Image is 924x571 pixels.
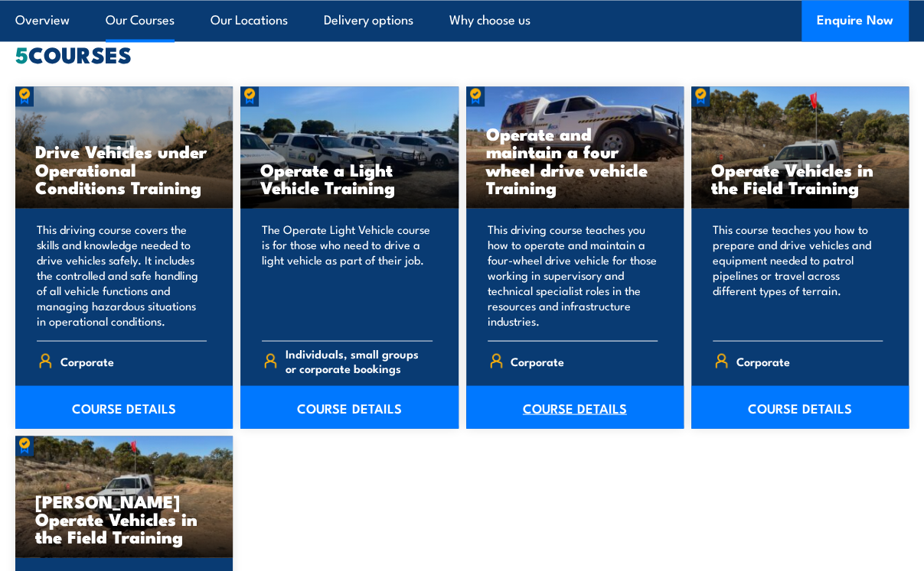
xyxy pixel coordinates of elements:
[486,125,664,195] h3: Operate and maintain a four wheel drive vehicle Training
[713,221,883,328] p: This course teaches you how to prepare and drive vehicles and equipment needed to patrol pipeline...
[260,160,438,195] h3: Operate a Light Vehicle Training
[15,37,28,71] strong: 5
[736,349,789,372] span: Corporate
[15,385,233,428] a: COURSE DETAILS
[711,160,889,195] h3: Operate Vehicles in the Field Training
[262,221,432,328] p: The Operate Light Vehicle course is for those who need to drive a light vehicle as part of their ...
[15,44,909,64] h2: COURSES
[60,349,114,372] span: Corporate
[35,142,213,195] h3: Drive Vehicles under Operational Conditions Training
[488,221,658,328] p: This driving course teaches you how to operate and maintain a four-wheel drive vehicle for those ...
[511,349,564,372] span: Corporate
[691,385,909,428] a: COURSE DETAILS
[466,385,684,428] a: COURSE DETAILS
[240,385,458,428] a: COURSE DETAILS
[37,221,207,328] p: This driving course covers the skills and knowledge needed to drive vehicles safely. It includes ...
[286,346,433,375] span: Individuals, small groups or corporate bookings
[35,492,213,544] h3: [PERSON_NAME] Operate Vehicles in the Field Training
